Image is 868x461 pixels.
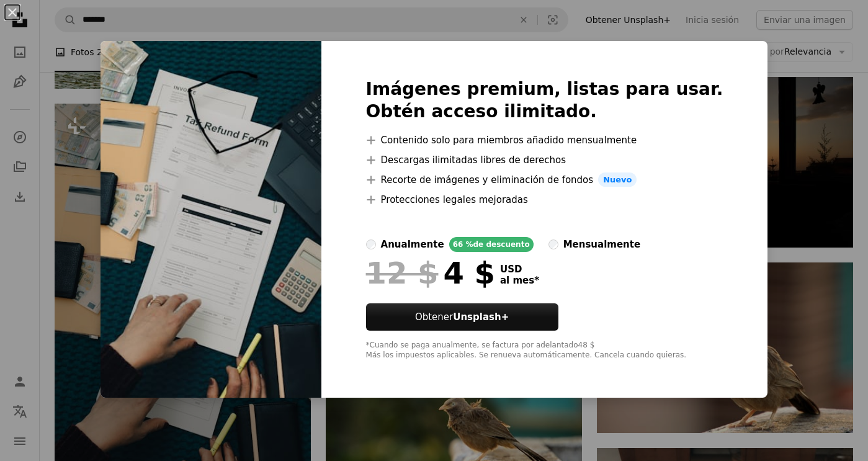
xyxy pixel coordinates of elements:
[366,341,723,360] div: *Cuando se paga anualmente, se factura por adelantado 48 $ Más los impuestos aplicables. Se renue...
[563,237,640,252] div: mensualmente
[453,311,509,323] strong: Unsplash+
[366,133,723,148] li: Contenido solo para miembros añadido mensualmente
[366,153,723,168] li: Descargas ilimitadas libres de derechos
[366,192,723,207] li: Protecciones legales mejoradas
[381,237,444,252] div: anualmente
[598,172,637,187] span: Nuevo
[366,172,723,187] li: Recorte de imágenes y eliminación de fondos
[449,237,534,252] div: 66 % de descuento
[366,257,495,289] div: 4 $
[500,275,539,286] span: al mes *
[548,239,558,249] input: mensualmente
[500,264,539,275] span: USD
[366,257,439,289] span: 12 $
[366,78,723,123] h2: Imágenes premium, listas para usar. Obtén acceso ilimitado.
[366,239,376,249] input: anualmente66 %de descuento
[101,41,321,398] img: premium_photo-1679923034919-be797fcd161d
[366,303,558,331] button: ObtenerUnsplash+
